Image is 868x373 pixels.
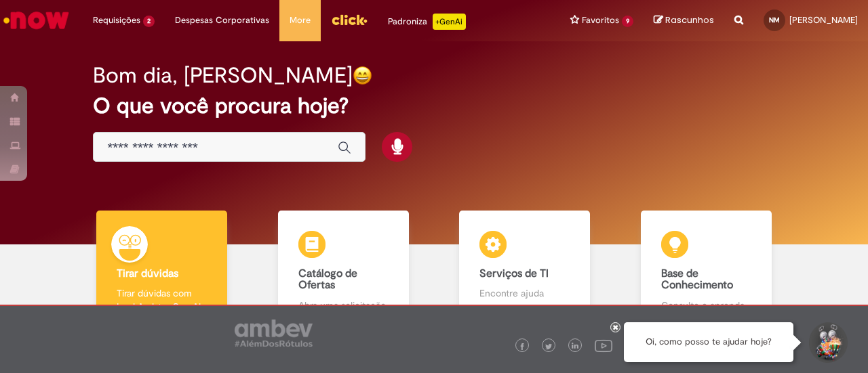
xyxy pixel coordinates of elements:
a: Rascunhos [654,14,714,27]
a: Serviços de TI Encontre ajuda [434,211,616,328]
a: Catálogo de Ofertas Abra uma solicitação [253,211,435,328]
span: Favoritos [582,14,619,27]
span: Requisições [93,14,140,27]
h2: O que você procura hoje? [93,94,774,118]
img: happy-face.png [353,66,372,85]
b: Tirar dúvidas [117,267,178,280]
p: Consulte e aprenda [661,299,751,312]
span: Rascunhos [665,14,714,26]
img: click_logo_yellow_360x200.png [331,9,368,30]
img: logo_footer_ambev_rotulo_gray.png [235,320,313,347]
img: logo_footer_linkedin.png [572,343,578,351]
div: Padroniza [388,14,466,30]
p: Abra uma solicitação [298,299,389,312]
h2: Bom dia, [PERSON_NAME] [93,64,353,87]
span: [PERSON_NAME] [789,14,858,26]
span: 2 [143,16,155,27]
a: Base de Conhecimento Consulte e aprenda [616,211,797,328]
p: Encontre ajuda [479,286,570,300]
img: logo_footer_youtube.png [595,336,612,354]
b: Base de Conhecimento [661,267,733,292]
span: NM [769,16,780,24]
img: ServiceNow [1,7,71,34]
span: Despesas Corporativas [175,14,269,27]
button: Iniciar Conversa de Suporte [807,322,848,363]
p: Tirar dúvidas com Lupi Assist e Gen Ai [117,286,207,313]
img: logo_footer_twitter.png [545,343,552,350]
p: +GenAi [433,14,466,30]
div: Oi, como posso te ajudar hoje? [624,322,793,362]
b: Catálogo de Ofertas [298,267,357,292]
a: Tirar dúvidas Tirar dúvidas com Lupi Assist e Gen Ai [71,211,253,328]
img: logo_footer_facebook.png [519,343,526,350]
span: 9 [622,16,633,27]
span: More [290,14,311,27]
b: Serviços de TI [479,267,549,280]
